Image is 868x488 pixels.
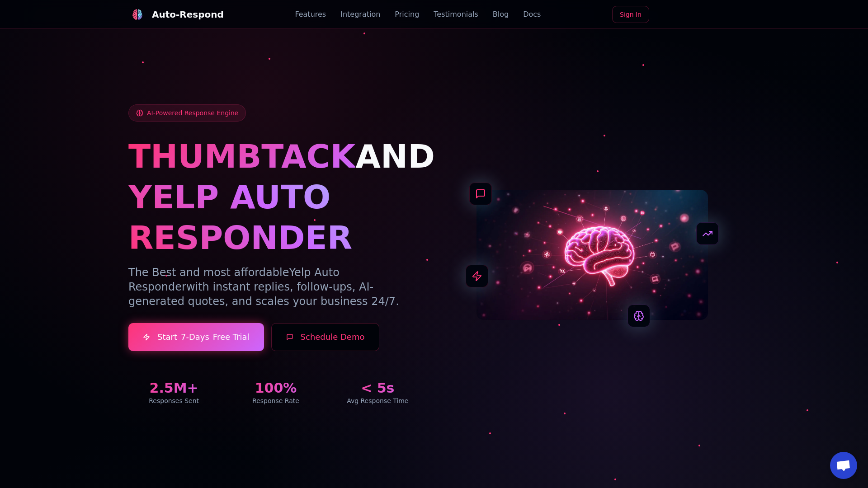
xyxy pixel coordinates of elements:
button: Schedule Demo [271,323,380,351]
div: Auto-Respond [152,8,224,21]
a: Pricing [395,9,419,20]
a: Sign In [612,6,649,23]
div: 100% [230,380,321,396]
a: Integration [340,9,380,20]
div: < 5s [332,380,423,396]
a: Testimonials [434,9,478,20]
span: 7-Days [181,331,209,343]
a: Auto-Respond LogoAuto-Respond [128,5,224,23]
span: AI-Powered Response Engine [147,108,238,117]
img: Auto-Respond Logo [132,9,143,20]
span: THUMBTACK [128,137,355,175]
span: AND [355,137,435,175]
div: Avg Response Time [332,396,423,405]
div: Responses Sent [128,396,219,405]
p: The Best and most affordable with instant replies, follow-ups, AI-generated quotes, and scales yo... [128,265,423,309]
a: Features [295,9,326,20]
a: Blog [493,9,509,20]
div: 2.5M+ [128,380,219,396]
a: Start7-DaysFree Trial [128,323,264,351]
h1: YELP AUTO RESPONDER [128,177,423,258]
span: Yelp Auto Responder [128,266,340,293]
img: AI Neural Network Brain [476,190,708,320]
div: Response Rate [230,396,321,405]
div: Open chat [830,452,857,479]
a: Docs [523,9,541,20]
iframe: Sign in with Google Button [652,5,744,25]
